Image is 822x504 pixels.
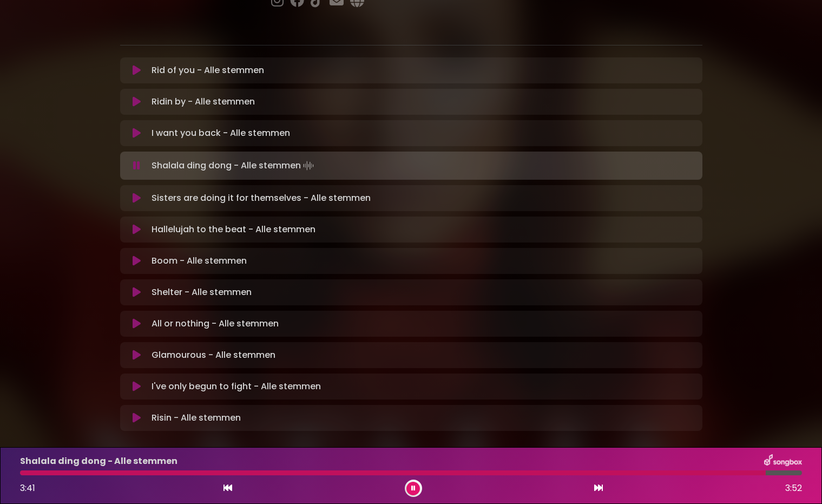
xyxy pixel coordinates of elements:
p: I want you back - Alle stemmen [152,127,290,140]
p: Shalala ding dong - Alle stemmen [20,455,177,468]
p: Shalala ding dong - Alle stemmen [152,158,316,173]
p: I've only begun to fight - Alle stemmen [152,380,321,393]
img: waveform4.gif [301,158,316,173]
p: Sisters are doing it for themselves - Alle stemmen [152,192,371,205]
p: All or nothing - Alle stemmen [152,317,279,330]
p: Boom - Alle stemmen [152,254,247,267]
img: songbox-logo-white.png [764,454,802,468]
p: Rid of you - Alle stemmen [152,64,264,77]
p: Glamourous - Alle stemmen [152,349,275,362]
p: Ridin by - Alle stemmen [152,95,255,108]
p: Shelter - Alle stemmen [152,286,252,299]
p: Hallelujah to the beat - Alle stemmen [152,223,315,236]
p: Risin - Alle stemmen [152,411,241,424]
